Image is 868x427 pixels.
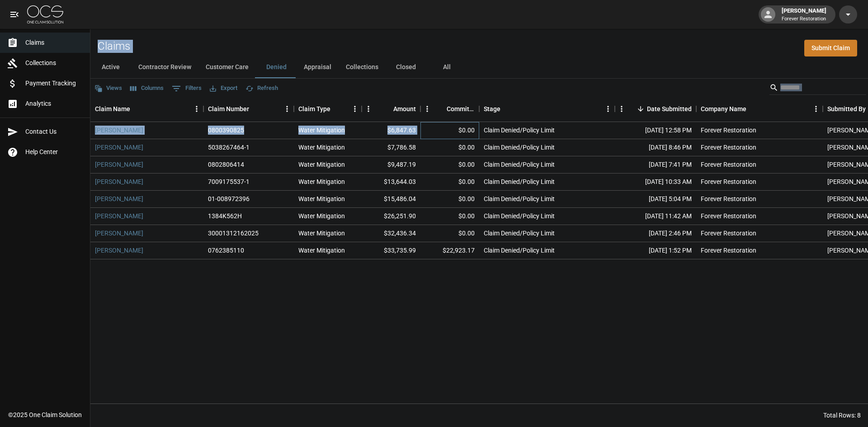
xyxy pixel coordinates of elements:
[95,143,143,152] a: [PERSON_NAME]
[362,122,420,139] div: $6,847.63
[95,96,130,122] div: Claim Name
[804,40,857,56] a: Submit Claim
[208,96,249,122] div: Claim Number
[769,80,866,97] div: Search
[95,246,143,255] a: [PERSON_NAME]
[615,242,696,259] div: [DATE] 1:52 PM
[8,410,82,419] div: © 2025 One Claim Solution
[420,242,479,259] div: $22,923.17
[95,160,143,169] a: [PERSON_NAME]
[131,56,198,78] button: Contractor Review
[203,96,294,122] div: Claim Number
[25,147,83,157] span: Help Center
[420,174,479,191] div: $0.00
[190,102,203,116] button: Menu
[95,211,143,221] a: [PERSON_NAME]
[330,103,343,115] button: Sort
[809,102,823,116] button: Menu
[208,81,240,95] button: Export
[25,38,83,47] span: Claims
[434,103,447,115] button: Sort
[92,81,124,95] button: Views
[601,102,615,116] button: Menu
[95,126,143,135] a: [PERSON_NAME]
[615,122,696,139] div: [DATE] 12:58 PM
[420,191,479,208] div: $0.00
[362,208,420,225] div: $26,251.90
[420,96,479,122] div: Committed Amount
[339,56,386,78] button: Collections
[208,177,250,186] div: 7009175537-1
[362,96,420,122] div: Amount
[479,96,615,122] div: Stage
[256,56,297,78] button: Denied
[701,126,756,135] div: Forever Restoration
[90,96,203,122] div: Claim Name
[701,177,756,186] div: Forever Restoration
[95,194,143,203] a: [PERSON_NAME]
[701,96,746,122] div: Company Name
[615,208,696,225] div: [DATE] 11:42 AM
[298,211,345,221] div: Water Mitigation
[362,102,375,116] button: Menu
[615,191,696,208] div: [DATE] 5:04 PM
[362,139,420,156] div: $7,786.58
[298,143,345,152] div: Water Mitigation
[420,156,479,174] div: $0.00
[420,139,479,156] div: $0.00
[348,102,362,116] button: Menu
[208,160,244,169] div: 0802806414
[701,229,756,238] div: Forever Restoration
[420,208,479,225] div: $0.00
[95,229,143,238] a: [PERSON_NAME]
[298,96,330,122] div: Claim Type
[298,194,345,203] div: Water Mitigation
[25,79,83,88] span: Payment Tracking
[701,160,756,169] div: Forever Restoration
[362,242,420,259] div: $33,735.99
[298,229,345,238] div: Water Mitigation
[362,174,420,191] div: $13,644.03
[362,225,420,242] div: $32,436.34
[701,143,756,152] div: Forever Restoration
[297,56,339,78] button: Appraisal
[701,211,756,221] div: Forever Restoration
[782,15,826,23] p: Forever Restoration
[249,103,262,115] button: Sort
[130,103,143,115] button: Sort
[420,122,479,139] div: $0.00
[484,143,555,152] div: Claim Denied/Policy Limit
[298,246,345,255] div: Water Mitigation
[484,160,555,169] div: Claim Denied/Policy Limit
[208,126,244,135] div: 0800390825
[25,99,83,108] span: Analytics
[243,81,280,95] button: Refresh
[615,156,696,174] div: [DATE] 7:41 PM
[696,96,823,122] div: Company Name
[98,40,130,53] h2: Claims
[27,5,63,23] img: ocs-logo-white-transparent.png
[426,56,467,78] button: All
[208,143,250,152] div: 5038267464-1
[90,56,131,78] button: Active
[393,96,416,122] div: Amount
[484,211,555,221] div: Claim Denied/Policy Limit
[298,126,345,135] div: Water Mitigation
[5,5,24,23] button: open drawer
[208,194,250,203] div: 01-008972396
[298,160,345,169] div: Water Mitigation
[298,177,345,186] div: Water Mitigation
[484,194,555,203] div: Claim Denied/Policy Limit
[25,58,83,68] span: Collections
[615,174,696,191] div: [DATE] 10:33 AM
[615,102,628,116] button: Menu
[823,411,861,420] div: Total Rows: 8
[381,103,393,115] button: Sort
[128,81,166,95] button: Select columns
[90,56,868,78] div: dynamic tabs
[701,246,756,255] div: Forever Restoration
[746,103,759,115] button: Sort
[484,229,555,238] div: Claim Denied/Policy Limit
[484,246,555,255] div: Claim Denied/Policy Limit
[634,103,647,115] button: Sort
